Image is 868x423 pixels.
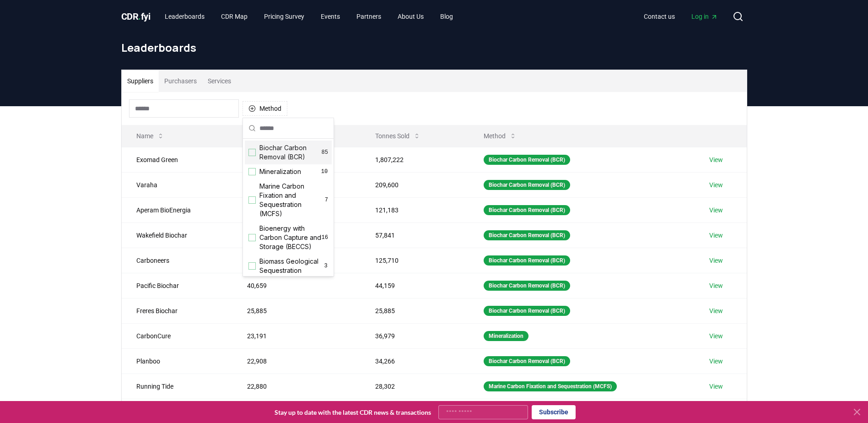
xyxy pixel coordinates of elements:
a: View [709,180,723,190]
span: 10 [321,168,328,175]
span: Biochar Carbon Removal (BCR) [259,143,322,162]
td: 44,159 [361,273,469,298]
span: 85 [322,149,328,156]
td: Planboo [122,348,233,374]
td: 89,298 [232,197,360,222]
a: View [709,155,723,164]
a: Events [313,8,347,25]
td: 1,807,222 [361,147,469,172]
a: View [709,256,723,265]
td: 94,267 [232,172,360,197]
button: Purchasers [159,70,202,92]
span: CDR fyi [121,11,151,22]
td: 174,771 [232,147,360,172]
h1: Leaderboards [121,40,747,55]
a: Blog [433,8,460,25]
td: 36,979 [361,323,469,348]
td: 50,515 [232,248,360,273]
div: Biochar Carbon Removal (BCR) [484,155,570,165]
a: View [709,357,723,366]
div: Biochar Carbon Removal (BCR) [484,205,570,215]
nav: Main [157,8,460,25]
a: View [709,331,723,341]
td: CarbonCure [122,323,233,348]
td: 28,302 [361,374,469,399]
td: 57,833 [232,222,360,248]
a: CDR.fyi [121,10,151,23]
td: 25,885 [232,298,360,323]
td: Varaha [122,172,233,197]
div: Biochar Carbon Removal (BCR) [484,255,570,266]
a: About Us [390,8,431,25]
a: View [709,281,723,290]
a: Log in [684,8,725,25]
span: 3 [323,262,328,270]
div: Biochar Carbon Removal (BCR) [484,306,570,316]
a: View [709,206,723,215]
a: Partners [349,8,388,25]
a: View [709,306,723,315]
button: Method [476,127,524,145]
span: Mineralization [259,167,301,176]
a: Pricing Survey [257,8,312,25]
a: Contact us [636,8,682,25]
td: Pacific Biochar [122,273,233,298]
div: Biochar Carbon Removal (BCR) [484,356,570,366]
td: 121,183 [361,197,469,222]
td: Wakefield Biochar [122,222,233,248]
span: Bioenergy with Carbon Capture and Storage (BECCS) [259,224,322,251]
td: Running Tide [122,374,233,399]
span: Biomass Geological Sequestration [259,257,323,275]
span: Marine Carbon Fixation and Sequestration (MCFS) [259,182,325,218]
td: Carboneers [122,248,233,273]
span: Log in [691,12,718,21]
td: 125,710 [361,248,469,273]
button: Name [129,127,172,145]
nav: Main [636,8,725,25]
td: Aperam BioEnergia [122,197,233,222]
a: View [709,382,723,391]
a: Leaderboards [157,8,212,25]
td: 22,880 [232,374,360,399]
td: 22,908 [232,348,360,374]
button: Tonnes Delivered [240,127,313,145]
div: Mineralization [484,331,528,341]
td: 209,600 [361,172,469,197]
td: 23,191 [232,323,360,348]
a: CDR Map [214,8,255,25]
td: Exomad Green [122,147,233,172]
td: 40,659 [232,273,360,298]
div: Biochar Carbon Removal (BCR) [484,281,570,291]
button: Suppliers [122,70,159,92]
button: Tonnes Sold [368,127,428,145]
div: Marine Carbon Fixation and Sequestration (MCFS) [484,381,617,391]
div: Biochar Carbon Removal (BCR) [484,230,570,240]
div: Biochar Carbon Removal (BCR) [484,180,570,190]
td: 25,885 [361,298,469,323]
td: 57,841 [361,222,469,248]
a: View [709,231,723,240]
span: . [138,11,141,22]
button: Method [243,101,287,116]
span: 7 [325,196,328,204]
td: 34,266 [361,348,469,374]
button: Services [202,70,237,92]
td: Freres Biochar [122,298,233,323]
span: 16 [322,234,328,241]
